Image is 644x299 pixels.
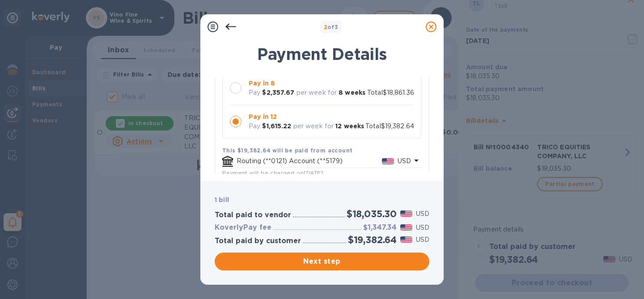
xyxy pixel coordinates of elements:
[215,253,429,270] button: Next step
[237,156,382,166] p: Routing (**0121) Account (**5179)
[400,236,412,243] img: USD
[400,211,412,217] img: USD
[398,156,411,166] p: USD
[215,196,229,203] b: 1 bill
[222,147,352,154] b: This $19,382.64 will be paid from account
[215,223,271,232] h3: KoverlyPay fee
[297,88,337,97] p: per week for
[365,122,414,131] p: Total $19,382.64
[339,89,365,96] b: 8 weeks
[335,122,364,130] b: 12 weeks
[222,256,422,267] span: Next step
[367,88,414,97] p: Total $18,861.36
[262,89,294,96] b: $2,357.67
[249,88,260,97] p: Pay
[215,211,291,219] h3: Total paid to vendor
[347,208,397,219] h2: $18,035.30
[400,224,412,231] img: USD
[324,24,327,30] span: 2
[416,209,429,219] p: USD
[249,80,275,87] b: Pay in 8
[222,169,323,176] span: Payment will be charged on [DATE]
[249,113,277,120] b: Pay in 12
[363,223,397,232] h3: $1,347.34
[262,122,291,130] b: $1,615.22
[215,237,301,245] h3: Total paid by customer
[215,45,429,63] h1: Payment Details
[249,122,260,131] p: Pay
[416,223,429,232] p: USD
[324,24,339,30] b: of 3
[416,235,429,244] p: USD
[293,122,334,131] p: per week for
[382,158,394,164] img: USD
[348,234,397,245] h2: $19,382.64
